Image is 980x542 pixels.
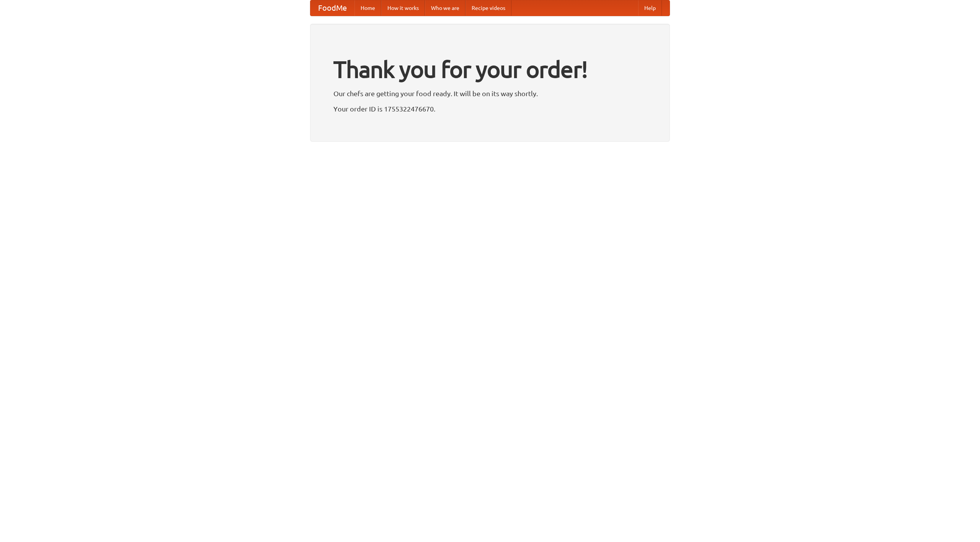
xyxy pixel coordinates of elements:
a: FoodMe [310,0,354,16]
a: How it works [381,0,425,16]
h1: Thank you for your order! [333,51,647,88]
a: Who we are [425,0,465,16]
p: Your order ID is 1755322476670. [333,103,647,115]
a: Help [638,0,662,16]
a: Home [354,0,381,16]
a: Recipe videos [465,0,511,16]
p: Our chefs are getting your food ready. It will be on its way shortly. [333,88,647,99]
